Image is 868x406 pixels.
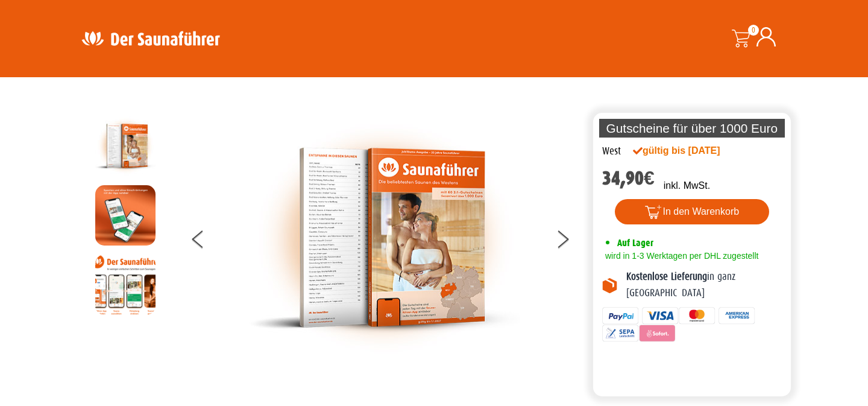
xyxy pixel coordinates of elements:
p: in ganz [GEOGRAPHIC_DATA] [626,269,782,301]
span: 0 [748,25,759,36]
bdi: 34,90 [602,167,655,189]
img: Anleitung7tn [95,255,156,315]
p: inkl. MwSt. [664,179,710,193]
p: Gutscheine für über 1000 Euro [599,119,785,138]
b: Kostenlose Lieferung [626,271,707,282]
img: der-saunafuehrer-2025-west [95,116,156,176]
span: Auf Lager [617,237,653,249]
img: der-saunafuehrer-2025-west [249,116,520,360]
div: gültig bis [DATE] [633,144,746,158]
img: MOCKUP-iPhone_regional [95,185,156,246]
span: € [644,167,655,189]
button: In den Warenkorb [615,199,770,224]
span: wird in 1-3 Werktagen per DHL zugestellt [602,251,758,261]
div: West [602,144,621,159]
